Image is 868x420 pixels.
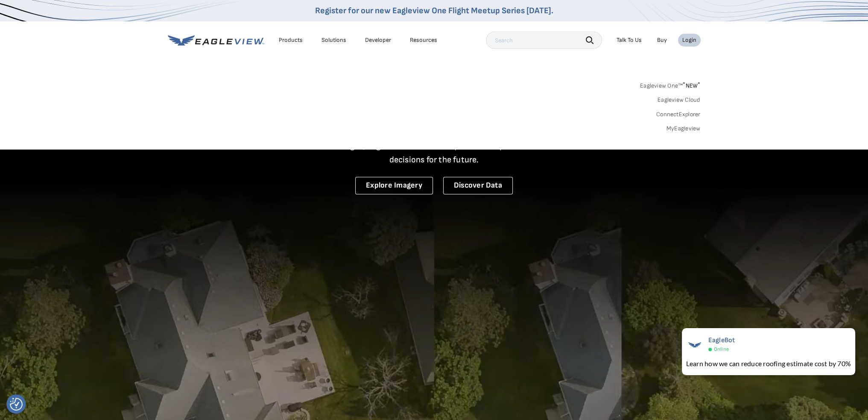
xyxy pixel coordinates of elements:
a: Eagleview One™*NEW* [640,79,701,89]
a: Discover Data [443,177,513,194]
span: EagleBot [708,336,735,344]
button: Consent Preferences [10,398,23,411]
div: Solutions [321,36,346,44]
div: Talk To Us [617,36,642,44]
a: Register for our new Eagleview One Flight Meetup Series [DATE]. [315,6,553,16]
div: Login [682,36,696,44]
div: Resources [410,36,437,44]
a: Explore Imagery [355,177,433,194]
img: Revisit consent button [10,398,23,411]
div: Learn how we can reduce roofing estimate cost by 70% [686,358,851,369]
a: Eagleview Cloud [658,96,701,104]
span: Online [714,346,729,352]
a: MyEagleview [666,125,701,132]
span: NEW [683,82,700,89]
div: Products [279,36,303,44]
input: Search [486,32,602,49]
a: Developer [365,36,391,44]
img: EagleBot [686,336,703,353]
a: Buy [657,36,667,44]
a: ConnectExplorer [656,111,701,118]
